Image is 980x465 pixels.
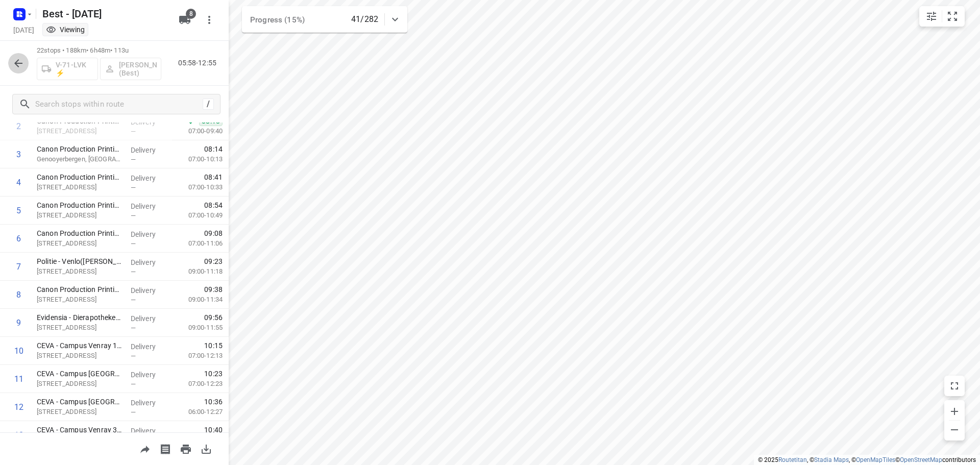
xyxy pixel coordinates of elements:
[37,46,161,56] p: 22 stops • 188km • 6h48m • 113u
[155,444,176,453] span: Print shipping labels
[37,379,122,389] p: [STREET_ADDRESS]
[131,408,136,416] span: —
[172,266,223,277] p: 09:00-11:18
[131,426,168,436] p: Delivery
[778,456,807,463] a: Routetitan
[199,10,219,30] button: More
[35,96,203,112] input: Search stops within route
[37,340,122,351] p: CEVA - Campus Venray 1 (Marcel Thomassen)
[131,296,136,304] span: —
[131,352,136,360] span: —
[37,210,122,221] p: Van der Grintenstraat 10, Venlo
[131,257,168,267] p: Delivery
[172,238,223,249] p: 07:00-11:06
[204,228,223,238] span: 09:08
[131,212,136,219] span: —
[14,374,23,384] div: 11
[172,182,223,192] p: 07:00-10:33
[131,313,168,324] p: Delivery
[131,268,136,276] span: —
[204,284,223,295] span: 09:38
[175,10,195,30] button: 8
[178,58,220,68] p: 05:58-12:55
[37,228,122,238] p: Canon Production Printing Netherlands - Van de Grintenstraat 3(Kim Lemmen/ Sandra Zeevenhoven)
[131,117,168,127] p: Delivery
[16,206,21,215] div: 5
[351,13,378,26] p: 41/282
[37,144,122,154] p: Canon Production Printing Netherlands - Sint Urbanusweg 102(Kim Lemmen/ Sandra Zeevenhoven)
[16,318,21,328] div: 9
[37,397,122,407] p: CEVA - Campus Venray 4(Richelle van Soest)
[37,172,122,182] p: Canon Production Printing Netherlands - van der Grintenstraat 1(Kim Lemmen/ Sandra Zeevenhoven)
[131,184,136,191] span: —
[131,156,136,163] span: —
[37,154,122,164] p: Genooyerbergen, [GEOGRAPHIC_DATA]
[919,6,965,27] div: small contained button group
[172,295,223,305] p: 09:00-11:34
[16,121,21,131] div: 2
[16,178,21,187] div: 4
[135,444,155,453] span: Share route
[131,240,136,248] span: —
[172,351,223,361] p: 07:00-12:13
[172,407,223,417] p: 06:00-12:27
[196,444,216,453] span: Download route
[16,234,21,243] div: 6
[900,456,942,463] a: OpenStreetMap
[921,6,942,27] button: Map settings
[204,256,223,266] span: 09:23
[131,128,136,135] span: —
[131,341,168,352] p: Delivery
[131,324,136,332] span: —
[131,380,136,388] span: —
[37,369,122,379] p: CEVA - Campus Venray 2(Ilse Beuving)
[37,200,122,210] p: Canon Production Printing Netherlands - HQA(Kim Lemmen/ Sandra Zeevenhoven)
[204,369,223,379] span: 10:23
[37,266,122,277] p: [STREET_ADDRESS]
[204,397,223,407] span: 10:36
[37,407,122,417] p: [STREET_ADDRESS]
[204,312,223,323] span: 09:56
[131,173,168,183] p: Delivery
[186,9,196,19] span: 8
[856,456,895,463] a: OpenMapTiles
[204,340,223,351] span: 10:15
[131,145,168,155] p: Delivery
[172,126,223,136] p: 07:00-09:40
[16,150,21,159] div: 3
[204,200,223,210] span: 08:54
[37,256,122,266] p: Politie - Venlo(Jeannine Geuskens)
[37,425,122,435] p: CEVA - Campus Venray 3(Marcel Thomassen)
[37,323,122,333] p: [STREET_ADDRESS]
[131,201,168,211] p: Delivery
[131,398,168,408] p: Delivery
[204,172,223,182] span: 08:41
[172,154,223,164] p: 07:00-10:13
[14,346,23,356] div: 10
[16,290,21,300] div: 8
[131,229,168,239] p: Delivery
[176,444,196,453] span: Print route
[14,430,23,440] div: 13
[37,284,122,295] p: Canon Production Printing Netherlands - Tjalkkade 12(Kim Lemmen/ Sandra Zeevenhoven)
[37,238,122,249] p: Van der Grintenstraat 3, Venlo
[242,6,407,33] div: Progress (15%)41/282
[16,262,21,272] div: 7
[250,15,305,25] span: Progress (15%)
[131,370,168,380] p: Delivery
[814,456,849,463] a: Stadia Maps
[37,351,122,361] p: [STREET_ADDRESS]
[172,323,223,333] p: 09:00-11:55
[203,99,214,110] div: /
[14,402,23,412] div: 12
[37,295,122,305] p: [STREET_ADDRESS]
[172,379,223,389] p: 07:00-12:23
[758,456,976,463] li: © 2025 , © , © © contributors
[37,182,122,192] p: Van der Grintenstraat 1, Venlo
[204,144,223,154] span: 08:14
[172,210,223,221] p: 07:00-10:49
[46,25,85,35] div: You are currently in view mode. To make any changes, go to edit project.
[131,285,168,296] p: Delivery
[204,425,223,435] span: 10:40
[37,126,122,136] p: Sint Urbanusweg 17, Venlo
